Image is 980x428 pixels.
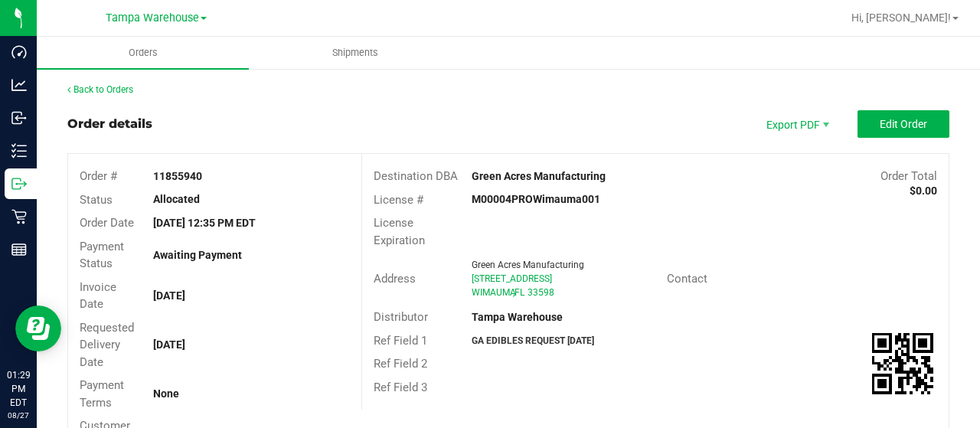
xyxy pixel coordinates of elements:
[37,37,249,69] a: Orders
[528,287,554,298] span: 33598
[374,310,428,324] span: Distributor
[80,193,113,207] span: Status
[851,11,951,24] span: Hi, [PERSON_NAME]!
[472,260,584,270] span: Green Acres Manufacturing
[750,110,842,138] li: Export PDF
[80,169,117,183] span: Order #
[67,115,152,133] div: Order details
[472,273,552,284] span: [STREET_ADDRESS]
[374,216,425,247] span: License Expiration
[374,357,427,371] span: Ref Field 2
[153,338,185,351] strong: [DATE]
[910,185,937,197] strong: $0.00
[880,169,937,183] span: Order Total
[153,193,200,205] strong: Allocated
[872,333,933,394] qrcode: 11855940
[374,334,427,348] span: Ref Field 1
[872,333,933,394] img: Scan me!
[374,272,416,286] span: Address
[312,46,399,60] span: Shipments
[374,169,458,183] span: Destination DBA
[80,321,134,369] span: Requested Delivery Date
[11,242,27,257] inline-svg: Reports
[15,305,61,351] iframe: Resource center
[7,410,30,421] p: 08/27
[514,287,524,298] span: FL
[153,289,185,302] strong: [DATE]
[11,44,27,60] inline-svg: Dashboard
[11,209,27,224] inline-svg: Retail
[153,170,202,182] strong: 11855940
[80,216,134,230] span: Order Date
[667,272,707,286] span: Contact
[472,193,600,205] strong: M00004PROWimauma001
[80,240,124,271] span: Payment Status
[472,311,563,323] strong: Tampa Warehouse
[513,287,514,298] span: ,
[7,368,30,410] p: 01:29 PM EDT
[374,381,427,394] span: Ref Field 3
[472,170,606,182] strong: Green Acres Manufacturing
[106,11,199,25] span: Tampa Warehouse
[67,84,133,95] a: Back to Orders
[472,335,594,346] strong: GA EDIBLES REQUEST [DATE]
[472,287,516,298] span: WIMAUMA
[374,193,423,207] span: License #
[249,37,461,69] a: Shipments
[11,176,27,191] inline-svg: Outbound
[11,110,27,126] inline-svg: Inbound
[108,46,178,60] span: Orders
[880,118,927,130] span: Edit Order
[153,249,242,261] strong: Awaiting Payment
[857,110,949,138] button: Edit Order
[11,143,27,158] inline-svg: Inventory
[153,217,256,229] strong: [DATE] 12:35 PM EDT
[80,378,124,410] span: Payment Terms
[153,387,179,400] strong: None
[11,77,27,93] inline-svg: Analytics
[80,280,116,312] span: Invoice Date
